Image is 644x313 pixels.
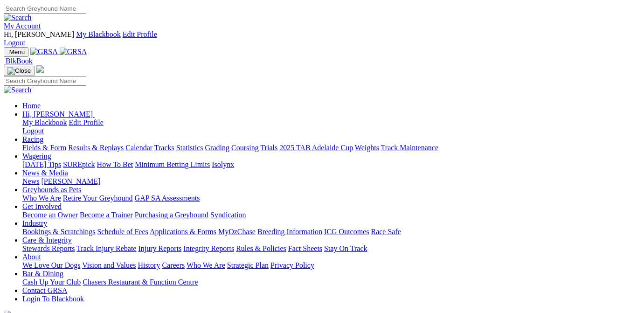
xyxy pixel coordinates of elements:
a: [DATE] Tips [22,160,61,168]
div: About [22,261,640,270]
a: Chasers Restaurant & Function Centre [83,278,198,286]
a: GAP SA Assessments [135,194,200,202]
a: Privacy Policy [270,261,314,269]
a: Tracks [154,144,174,152]
a: Calendar [125,144,152,152]
a: Trials [260,144,277,152]
span: Hi, [PERSON_NAME] [22,110,93,118]
a: Cash Up Your Club [22,278,81,286]
a: Who We Are [22,194,61,202]
a: Contact GRSA [22,286,67,294]
div: Industry [22,228,640,236]
a: Grading [205,144,229,152]
div: My Account [4,30,640,47]
a: Track Maintenance [381,144,438,152]
a: My Account [4,22,41,30]
a: Schedule of Fees [97,228,148,236]
a: Logout [22,127,44,135]
a: Injury Reports [138,244,181,252]
a: News & Media [22,169,68,177]
a: Rules & Policies [236,244,286,252]
img: Close [7,67,31,75]
a: Isolynx [212,160,234,168]
a: Careers [162,261,185,269]
a: [PERSON_NAME] [41,177,100,185]
a: We Love Our Dogs [22,261,80,269]
a: Who We Are [187,261,225,269]
a: Stay On Track [324,244,367,252]
a: How To Bet [97,160,133,168]
a: Become a Trainer [80,211,133,219]
a: Fields & Form [22,144,66,152]
a: Industry [22,219,47,227]
input: Search [4,76,86,86]
img: GRSA [30,48,58,56]
a: Bar & Dining [22,270,63,278]
img: logo-grsa-white.png [36,65,44,73]
a: SUREpick [63,160,95,168]
a: Stewards Reports [22,244,75,252]
a: Integrity Reports [183,244,234,252]
img: GRSA [60,48,87,56]
a: Logout [4,39,25,47]
a: Fact Sheets [288,244,322,252]
a: About [22,253,41,261]
div: Bar & Dining [22,278,640,286]
a: Bookings & Scratchings [22,228,95,236]
a: Vision and Values [82,261,136,269]
a: BlkBook [4,57,33,65]
div: Wagering [22,160,640,169]
div: Hi, [PERSON_NAME] [22,118,640,135]
a: Wagering [22,152,51,160]
a: MyOzChase [218,228,256,236]
a: Applications & Forms [150,228,216,236]
input: Search [4,4,86,14]
a: My Blackbook [76,30,121,38]
a: Results & Replays [68,144,124,152]
a: Home [22,102,41,110]
div: Care & Integrity [22,244,640,253]
a: History [138,261,160,269]
a: Weights [355,144,379,152]
img: Search [4,14,32,22]
a: Login To Blackbook [22,295,84,303]
a: Get Involved [22,202,62,210]
a: Breeding Information [257,228,322,236]
a: Minimum Betting Limits [135,160,210,168]
span: Hi, [PERSON_NAME] [4,30,74,38]
a: Syndication [210,211,246,219]
div: Get Involved [22,211,640,219]
a: Care & Integrity [22,236,72,244]
a: Greyhounds as Pets [22,186,81,194]
a: Hi, [PERSON_NAME] [22,110,95,118]
div: Greyhounds as Pets [22,194,640,202]
a: Statistics [176,144,203,152]
div: News & Media [22,177,640,186]
a: Coursing [231,144,259,152]
a: Purchasing a Greyhound [135,211,208,219]
a: Racing [22,135,43,143]
button: Toggle navigation [4,66,35,76]
a: Edit Profile [123,30,157,38]
a: Retire Your Greyhound [63,194,133,202]
span: Menu [9,49,25,56]
a: Track Injury Rebate [76,244,136,252]
a: My Blackbook [22,118,67,126]
a: Edit Profile [69,118,104,126]
a: 2025 TAB Adelaide Cup [279,144,353,152]
a: News [22,177,39,185]
a: Strategic Plan [227,261,269,269]
img: Search [4,86,32,94]
a: Race Safe [371,228,401,236]
span: BlkBook [6,57,33,65]
a: Become an Owner [22,211,78,219]
a: ICG Outcomes [324,228,369,236]
button: Toggle navigation [4,47,28,57]
div: Racing [22,144,640,152]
